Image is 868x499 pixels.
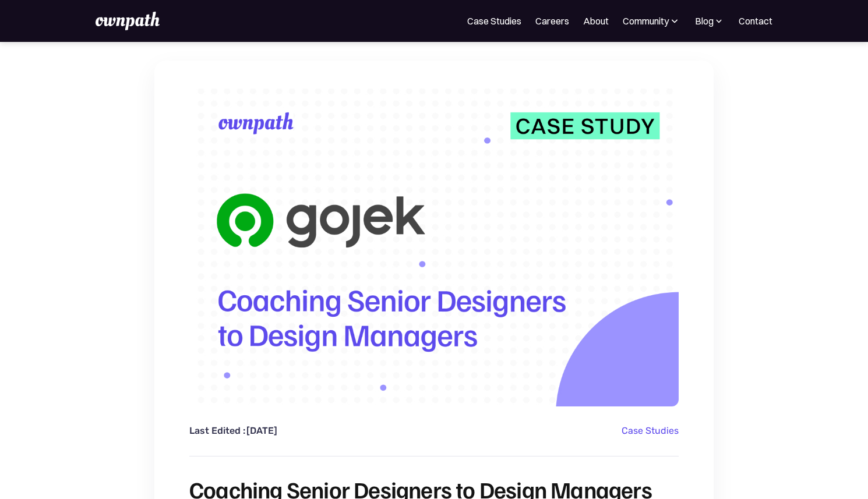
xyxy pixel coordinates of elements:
a: Contact [739,14,772,28]
a: Careers [535,14,569,28]
div: Blog [694,14,725,28]
div: [DATE] [246,425,277,437]
a: Case Studies [467,14,521,28]
img: Coaching Senior Designers to Design Managers [189,89,679,406]
div: Community [623,14,669,28]
div: Last Edited : [189,425,245,437]
div: Blog [695,14,714,28]
a: Case Studies [622,425,679,437]
a: About [583,14,609,28]
div: Community [623,14,680,28]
